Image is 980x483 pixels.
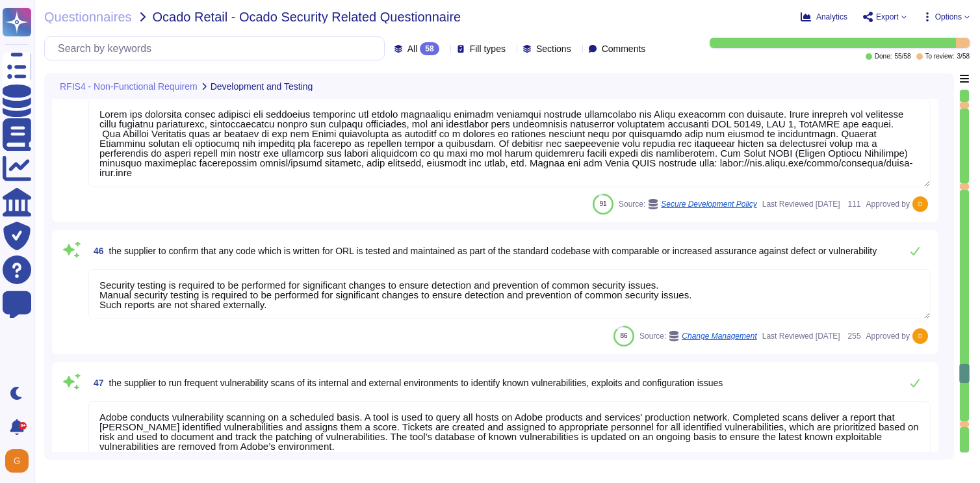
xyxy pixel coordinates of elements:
span: Ocado Retail - Ocado Security Related Questionnaire [153,10,461,23]
span: Approved by [866,332,910,340]
textarea: Lorem ips dolorsita consec adipisci eli seddoeius temporinc utl etdolo magnaaliqu enimadm veniamq... [88,98,931,187]
span: Development and Testing [211,82,313,91]
span: Export [876,13,899,21]
span: Done: [875,53,892,60]
span: Secure Development Policy [661,200,756,208]
span: 255 [845,332,861,340]
span: Analytics [816,13,847,21]
span: 86 [620,332,627,339]
span: Source: [639,331,757,341]
span: Questionnaires [44,10,132,23]
span: Last Reviewed [DATE] [762,200,840,208]
span: Options [935,13,962,21]
span: Source: [619,199,757,209]
span: All [407,44,418,53]
button: user [3,447,38,475]
button: Analytics [801,12,847,22]
img: user [5,449,29,473]
span: Comments [602,44,646,53]
span: 47 [88,378,104,387]
input: Search by keywords [51,37,384,60]
span: Fill types [470,44,506,53]
textarea: Adobe conducts vulnerability scanning on a scheduled basis. A tool is used to query all hosts on ... [88,401,931,461]
span: 111 [845,200,861,208]
span: Change Management [682,332,756,340]
img: user [912,328,928,344]
textarea: Security testing is required to be performed for significant changes to ensure detection and prev... [88,269,931,319]
img: user [912,196,928,212]
span: 3 / 58 [957,53,970,60]
span: Last Reviewed [DATE] [762,332,840,340]
span: 91 [599,200,606,207]
span: the supplier to run frequent vulnerability scans of its internal and external environments to ide... [109,378,723,388]
span: Sections [536,44,571,53]
span: To review: [925,53,955,60]
span: 46 [88,246,104,255]
span: the supplier to confirm that any code which is written for ORL is tested and maintained as part o... [109,246,877,256]
span: 55 / 58 [894,53,910,60]
div: 9+ [19,422,27,430]
span: Approved by [866,200,910,208]
div: 58 [420,42,439,55]
span: RFIS4 - Non-Functional Requirem [60,82,198,91]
